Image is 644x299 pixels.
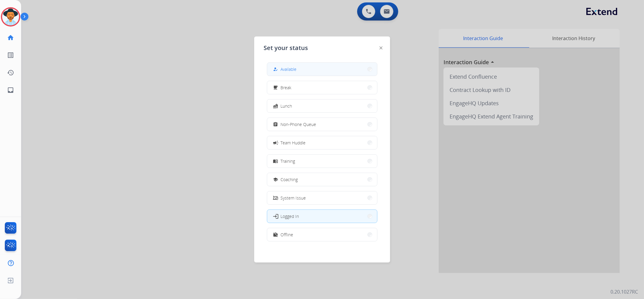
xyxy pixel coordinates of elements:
span: Coaching [281,176,298,183]
span: Logged In [281,213,299,219]
img: avatar [2,8,19,25]
button: Available [267,63,377,76]
mat-icon: home [7,34,14,41]
span: Lunch [281,103,292,109]
mat-icon: how_to_reg [273,67,278,72]
mat-icon: school [273,177,278,182]
button: Logged In [267,210,377,223]
span: Team Huddle [281,140,306,146]
mat-icon: work_off [273,232,278,237]
span: Training [281,158,295,164]
span: Non-Phone Queue [281,121,316,127]
button: Team Huddle [267,136,377,149]
button: Training [267,155,377,168]
mat-icon: assignment [273,122,278,127]
mat-icon: inbox [7,87,14,94]
button: Non-Phone Queue [267,118,377,131]
button: Coaching [267,173,377,186]
button: Break [267,81,377,94]
span: Available [281,66,297,72]
span: Break [281,84,292,91]
mat-icon: menu_book [273,159,278,164]
mat-icon: campaign [272,140,278,146]
button: Lunch [267,99,377,112]
mat-icon: free_breakfast [273,85,278,90]
img: close-button [380,46,383,49]
button: System Issue [267,191,377,204]
mat-icon: login [272,213,278,219]
p: 0.20.1027RC [610,288,638,295]
mat-icon: history [7,69,14,76]
mat-icon: phonelink_off [273,195,278,200]
span: System Issue [281,195,306,201]
button: Offline [267,228,377,241]
mat-icon: list_alt [7,52,14,59]
span: Offline [281,231,293,238]
span: Set your status [264,44,308,52]
mat-icon: fastfood [273,103,278,109]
